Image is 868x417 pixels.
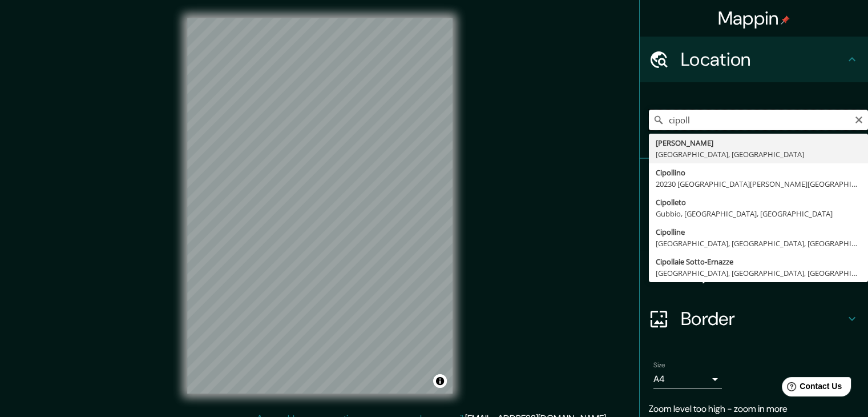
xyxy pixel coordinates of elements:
[718,7,790,30] h4: Mappin
[649,402,859,416] p: Zoom level too high - zoom in more
[681,262,845,284] h4: Layout
[656,256,861,267] div: Cipollaie Sotto-Ernazze
[653,370,722,388] div: A4
[656,208,861,219] div: Gubbio, [GEOGRAPHIC_DATA], [GEOGRAPHIC_DATA]
[640,37,868,82] div: Location
[766,372,855,404] iframe: Help widget launcher
[656,267,861,279] div: [GEOGRAPHIC_DATA], [GEOGRAPHIC_DATA], [GEOGRAPHIC_DATA]
[656,167,861,178] div: Cipollino
[433,374,447,388] button: Toggle attribution
[640,205,868,250] div: Style
[640,250,868,296] div: Layout
[640,296,868,342] div: Border
[656,137,861,149] div: [PERSON_NAME]
[656,197,861,208] div: Cipolleto
[656,226,861,238] div: Cipolline
[653,360,665,370] label: Size
[854,114,863,125] button: Clear
[681,48,845,71] h4: Location
[681,307,845,330] h4: Border
[649,110,868,130] input: Pick your city or area
[656,238,861,249] div: [GEOGRAPHIC_DATA], [GEOGRAPHIC_DATA], [GEOGRAPHIC_DATA]
[187,18,453,394] canvas: Map
[781,15,790,25] img: pin-icon.png
[640,159,868,205] div: Pins
[656,178,861,190] div: 20230 [GEOGRAPHIC_DATA][PERSON_NAME][GEOGRAPHIC_DATA]
[656,149,861,160] div: [GEOGRAPHIC_DATA], [GEOGRAPHIC_DATA]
